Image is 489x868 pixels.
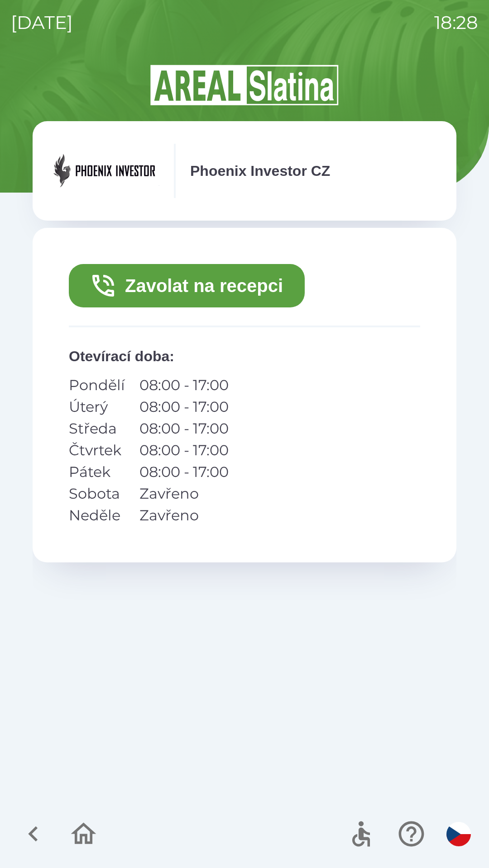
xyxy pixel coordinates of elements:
[69,461,125,483] p: Pátek
[69,439,125,461] p: Čtvrtek
[139,374,229,396] p: 08:00 - 17:00
[69,483,125,505] p: Sobota
[69,396,125,418] p: Úterý
[139,505,229,526] p: Zavřeno
[51,144,159,198] img: ab9a4777-ae82-4f12-b396-a24107a7bd47.png
[139,461,229,483] p: 08:00 - 17:00
[69,505,125,526] p: Neděle
[446,822,471,846] img: cs flag
[139,439,229,461] p: 08:00 - 17:00
[139,396,229,418] p: 08:00 - 17:00
[139,483,229,505] p: Zavřeno
[434,9,478,36] p: 18:28
[69,418,125,439] p: Středa
[33,63,456,107] img: Logo
[69,374,125,396] p: Pondělí
[69,264,305,307] button: Zavolat na recepci
[69,345,420,367] p: Otevírací doba :
[190,160,330,182] p: Phoenix Investor CZ
[139,418,229,439] p: 08:00 - 17:00
[11,9,73,36] p: [DATE]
